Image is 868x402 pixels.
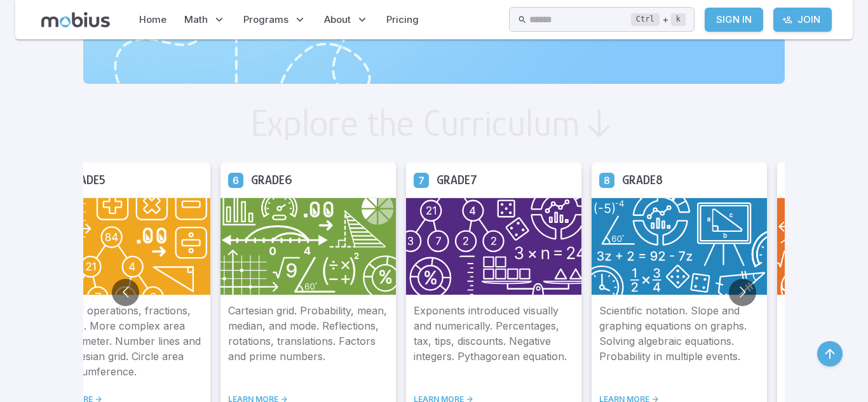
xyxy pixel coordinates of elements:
a: Pricing [383,5,423,34]
p: Order of operations, fractions, decimals. More complex area and perimeter. Number lines and the c... [43,303,203,379]
img: Grade 7 [406,198,581,295]
img: Grade 5 [35,198,210,295]
h5: Grade 8 [622,170,663,190]
span: Math [184,13,208,27]
span: Programs [243,13,288,27]
h5: Grade 7 [437,170,477,190]
h5: Grade 5 [65,170,105,190]
img: Grade 6 [220,198,396,295]
a: Home [135,5,170,34]
button: Go to previous slide [112,279,139,306]
a: Join [773,8,832,32]
span: About [324,13,351,27]
h5: Grade 6 [251,170,292,190]
p: Scientific notation. Slope and graphing equations on graphs. Solving algebraic equations. Probabi... [599,303,759,379]
p: Exponents introduced visually and numerically. Percentages, tax, tips, discounts. Negative intege... [414,303,574,379]
a: Grade 6 [228,172,243,187]
div: + [631,12,686,27]
img: Grade 8 [592,198,767,295]
button: Go to next slide [729,279,756,306]
kbd: k [671,13,686,26]
h2: Explore the Curriculum [250,104,580,142]
a: Grade 7 [414,172,429,187]
a: Grade 8 [599,172,614,187]
kbd: Ctrl [631,13,660,26]
p: Cartesian grid. Probability, mean, median, and mode. Reflections, rotations, translations. Factor... [228,303,388,379]
a: Sign In [705,8,763,32]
